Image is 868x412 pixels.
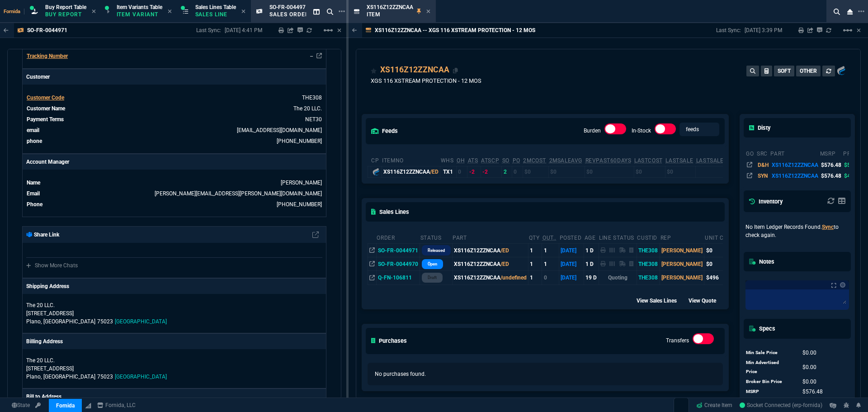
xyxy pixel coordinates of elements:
[802,379,816,385] span: 0
[26,178,322,187] tr: undefined
[371,336,407,345] h5: Purchases
[745,387,849,397] tr: undefined
[26,231,59,239] p: Share Link
[440,153,456,166] th: WHS
[820,147,843,159] th: msrp
[500,275,527,281] span: /undefined
[26,356,113,365] p: The 20 LLC.
[706,246,736,255] div: $0
[26,301,113,309] p: The 20 LLC.
[528,244,542,257] td: 1
[369,247,375,254] nx-icon: Open In Opposite Panel
[26,282,69,290] p: Shipping Address
[26,309,322,317] p: [STREET_ADDRESS]
[660,231,704,244] th: Rep
[97,374,113,380] span: 75023
[293,105,322,112] a: The 20 LLC.
[27,201,42,208] span: Phone
[27,105,65,112] span: Customer Name
[665,166,695,177] td: $0
[26,52,322,61] tr: undefined
[584,244,599,257] td: 1 D
[382,153,440,166] th: ItemNo
[706,274,736,282] div: $496
[749,324,775,333] h5: Specs
[637,244,660,257] td: THE308
[452,244,528,257] td: XS116Z12ZZNCAA
[23,69,326,85] p: Customer
[277,138,322,144] a: 972-461-0880
[502,166,512,177] td: 2
[367,4,413,10] span: XS116Z12ZZNCAA
[195,4,236,10] span: Sales Lines Table
[4,9,24,14] span: Fornida
[559,257,584,271] td: [DATE]
[323,25,334,36] mat-icon: Example home icon
[428,260,437,268] p: Open
[523,166,548,177] td: $0
[756,159,770,170] td: D&H
[637,231,660,244] th: CustId
[559,244,584,257] td: [DATE]
[26,104,322,113] tr: undefined
[740,402,822,408] span: Socket Connected (erp-fornida)
[380,64,449,76] div: XS116Z12ZZNCAA
[26,137,322,146] tr: 972-461-0880
[426,8,430,15] nx-icon: Close Tab
[716,27,745,34] p: Last Sync:
[376,231,420,244] th: Order
[843,147,866,159] th: price
[27,127,39,133] span: email
[599,231,637,244] th: Line Status
[352,27,357,33] nx-icon: Back to Table
[542,235,557,241] abbr: Outstanding (To Ship)
[26,126,322,135] tr: accounting@the20.com
[637,257,660,271] td: THE308
[745,27,782,34] p: [DATE] 3:39 PM
[323,6,337,17] nx-icon: Search
[802,388,823,395] span: 576.48
[428,247,445,254] p: Released
[26,365,322,373] p: [STREET_ADDRESS]
[696,157,738,164] abbr: The date of the last SO Inv price. No time limit. (ignore zeros)
[745,377,849,387] tr: undefined
[420,231,452,244] th: Status
[241,8,245,15] nx-icon: Close Tab
[27,27,67,34] p: SO-FR-0044971
[26,262,78,269] a: Show More Chats
[43,374,95,380] span: [GEOGRAPHIC_DATA]
[457,157,465,164] abbr: Total units in inventory.
[822,224,834,230] a: Sync
[660,257,704,271] td: [PERSON_NAME]
[774,66,794,76] button: SOFT
[749,123,770,132] h5: Disty
[468,157,478,164] abbr: Total units in inventory => minus on SO => plus on PO
[549,157,582,164] abbr: Avg Sale from SO invoices for 2 months
[634,157,663,164] abbr: The last purchase cost from PO Order
[500,247,509,254] span: /ED
[115,318,167,325] span: [GEOGRAPHIC_DATA]
[655,123,676,138] div: In-Stock
[745,397,793,407] td: Manufacturer
[559,271,584,284] td: [DATE]
[802,350,816,356] span: 0
[584,128,601,134] label: Burden
[269,11,309,18] p: Sales Order
[844,6,856,17] nx-icon: Close Workbench
[9,401,33,409] a: Global State
[637,296,685,305] div: View Sales Lines
[26,374,42,380] span: Plano,
[310,6,323,17] nx-icon: Split Panels
[745,358,793,377] td: Min Advertised Price
[632,128,651,134] label: In-Stock
[4,27,9,33] nx-icon: Back to Table
[481,157,499,164] abbr: ATS with all companies combined
[302,95,322,101] span: THE308
[604,123,626,138] div: Burden
[745,348,849,358] tr: undefined
[430,169,439,175] span: /ED
[756,170,770,181] td: SYN
[155,190,322,197] a: [PERSON_NAME][EMAIL_ADDRESS][PERSON_NAME][DOMAIN_NAME]
[452,257,528,271] td: XS116Z12ZZNCAA
[97,318,113,325] span: 75023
